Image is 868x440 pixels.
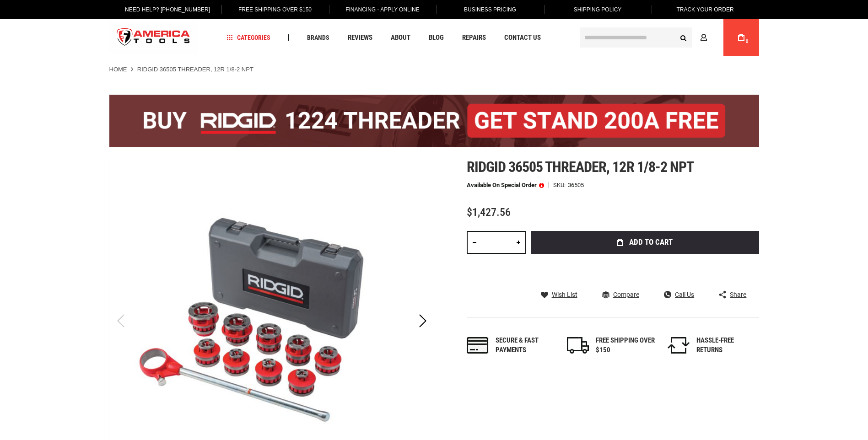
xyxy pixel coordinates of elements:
button: Add to Cart [531,231,759,254]
span: $1,427.56 [467,206,511,219]
img: BOGO: Buy the RIDGID® 1224 Threader (26092), get the 92467 200A Stand FREE! [109,95,759,147]
img: payments [467,337,489,354]
img: America Tools [109,21,198,55]
span: Compare [613,291,639,298]
span: Call Us [675,291,694,298]
a: Repairs [458,32,490,44]
img: shipping [567,337,589,354]
a: About [387,32,415,44]
div: HASSLE-FREE RETURNS [696,336,756,355]
a: Wish List [541,290,577,299]
a: Categories [222,32,275,44]
span: 0 [746,39,749,44]
a: Blog [425,32,448,44]
strong: RIDGID 36505 THREADER, 12R 1/8-2 NPT [137,66,253,73]
span: About [391,34,410,41]
a: 0 [733,19,750,56]
a: Call Us [664,290,694,299]
div: Secure & fast payments [496,336,555,355]
img: returns [668,337,690,354]
span: Shipping Policy [574,6,622,13]
span: Brands [307,34,329,41]
span: Contact Us [504,34,541,41]
span: Repairs [462,34,486,41]
strong: SKU [553,182,568,188]
a: Compare [602,290,639,299]
a: Reviews [344,32,377,44]
span: Add to Cart [629,238,673,246]
span: Reviews [348,34,372,41]
span: Wish List [552,291,577,298]
a: store logo [109,21,198,55]
span: Share [730,291,746,298]
div: FREE SHIPPING OVER $150 [596,336,655,355]
span: Blog [429,34,444,41]
a: Contact Us [500,32,545,44]
a: Brands [303,32,334,44]
p: Available on Special Order [467,182,544,188]
button: Search [675,29,692,46]
div: 36505 [568,182,584,188]
iframe: Secure express checkout frame [529,257,761,283]
span: Ridgid 36505 threader, 12r 1/8-2 npt [467,158,694,176]
a: Home [109,65,127,74]
span: Categories [226,34,270,41]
